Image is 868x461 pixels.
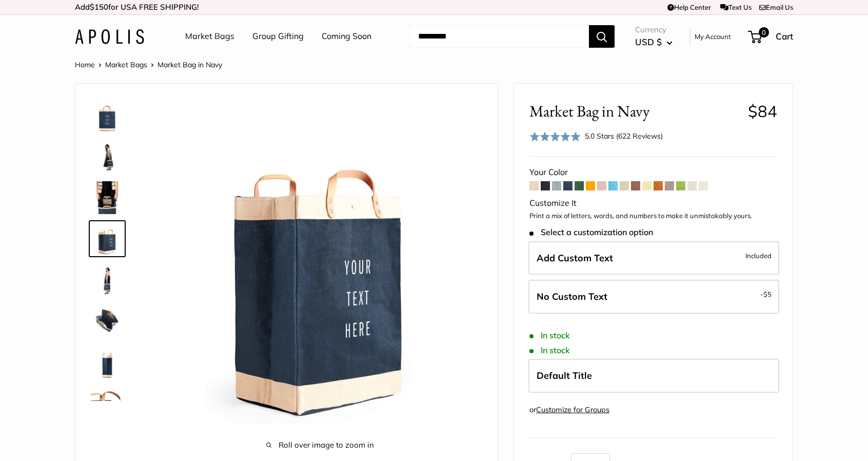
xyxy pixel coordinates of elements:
a: Email Us [759,3,793,11]
span: No Custom Text [537,291,607,302]
span: $150 [90,2,108,12]
span: 0 [759,27,769,37]
img: Market Bag in Navy [91,304,124,337]
img: Market Bag in Navy [91,387,124,419]
a: Market Bag in Navy [89,261,126,298]
img: Market Bag in Navy [91,181,124,214]
a: Text Us [720,3,752,11]
span: $5 [763,290,772,298]
a: Help Center [667,3,711,11]
a: Market Bag in Navy [89,179,126,216]
div: Your Color [529,165,777,180]
span: Select a customization option [529,227,653,237]
a: Market Bag in Navy [89,302,126,339]
nav: Breadcrumb [75,58,222,71]
span: USD $ [635,36,662,47]
a: Market Bags [105,60,147,69]
iframe: Sign Up via Text for Offers [8,422,110,453]
span: Default Title [537,370,592,381]
a: Market Bag in Navy [89,97,126,134]
label: Leave Blank [528,280,779,314]
img: Apolis [75,29,144,44]
img: Market Bag in Navy [91,99,124,132]
img: Market Bag in Navy [91,345,124,378]
img: Market Bag in Navy [91,222,124,255]
span: - [760,288,772,300]
span: Included [745,249,772,262]
a: My Account [695,30,731,43]
span: Cart [776,31,793,42]
a: Market Bag in Navy [89,220,126,257]
a: Market Bags [185,29,234,44]
div: or [529,403,609,417]
span: Market Bag in Navy [529,102,740,121]
a: Customize for Groups [536,405,609,414]
img: Market Bag in Navy [157,99,482,424]
span: In stock [529,345,570,355]
a: Coming Soon [322,29,371,44]
div: 5.0 Stars (622 Reviews) [529,129,663,144]
div: Customize It [529,196,777,211]
button: USD $ [635,34,673,50]
span: Add Custom Text [537,252,613,264]
a: Market Bag in Navy [89,385,126,421]
button: Search [589,25,615,48]
p: Print a mix of letters, words, and numbers to make it unmistakably yours. [529,211,777,221]
span: Market Bag in Navy [157,60,222,69]
span: Currency [635,23,673,37]
span: $84 [748,101,777,121]
input: Search... [410,25,589,48]
label: Default Title [528,359,779,393]
img: Market Bag in Navy [91,140,124,173]
label: Add Custom Text [528,241,779,275]
a: Market Bag in Navy [89,343,126,380]
img: Market Bag in Navy [91,263,124,296]
div: 5.0 Stars (622 Reviews) [585,130,663,142]
a: Home [75,60,95,69]
a: Market Bag in Navy [89,138,126,175]
a: Group Gifting [252,29,304,44]
a: 0 Cart [749,28,793,45]
span: Roll over image to zoom in [157,438,482,452]
span: In stock [529,331,570,340]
